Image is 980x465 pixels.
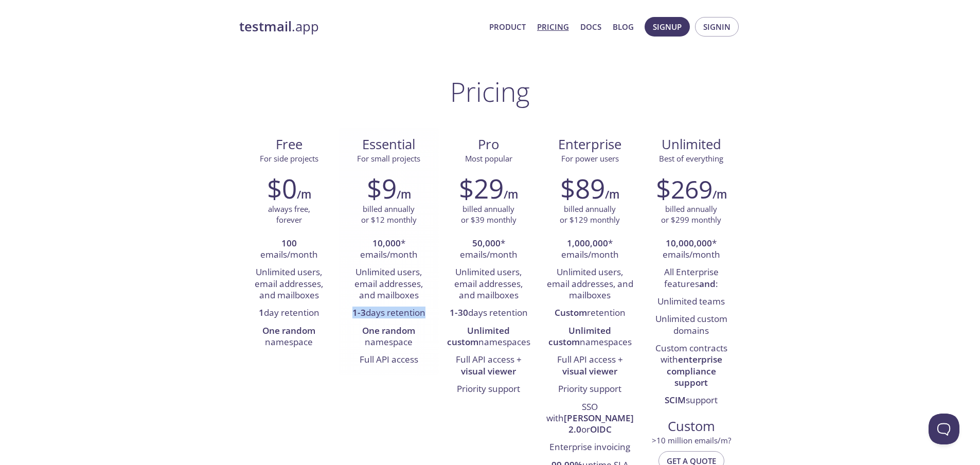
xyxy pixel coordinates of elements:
li: Unlimited teams [649,293,734,311]
span: > 10 million emails/m? [652,435,731,445]
h2: $9 [367,173,397,204]
strong: 1 [259,307,264,318]
a: testmail.app [239,18,481,35]
li: * emails/month [447,235,531,264]
li: namespaces [447,323,531,352]
strong: SCIM [665,394,686,406]
h2: $0 [267,173,297,204]
iframe: Help Scout Beacon - Open [929,414,959,444]
a: Docs [580,20,601,33]
strong: Unlimited custom [447,325,510,348]
strong: 10,000 [372,237,401,249]
li: Unlimited users, email addresses, and mailboxes [546,264,634,305]
li: namespaces [546,323,634,352]
span: Best of everything [659,153,723,164]
h6: /m [712,186,727,203]
p: billed annually or $12 monthly [361,204,417,226]
span: Pro [447,136,530,153]
li: days retention [347,305,431,322]
span: Custom [650,418,733,435]
span: Signin [703,20,730,33]
strong: enterprise compliance support [667,353,722,388]
button: Signup [645,17,690,37]
h2: $89 [560,173,605,204]
span: For side projects [260,153,318,164]
strong: testmail [239,17,292,35]
p: billed annually or $39 monthly [461,204,516,226]
li: emails/month [247,235,331,264]
span: Signup [653,20,682,33]
h6: /m [605,186,619,203]
li: All Enterprise features : [649,264,734,293]
a: Product [489,20,526,33]
h1: Pricing [450,76,530,107]
li: Priority support [447,381,531,398]
li: Unlimited custom domains [649,311,734,340]
li: Unlimited users, email addresses, and mailboxes [447,264,531,305]
li: Full API access + [546,351,634,381]
button: Signin [695,17,739,37]
span: Enterprise [547,136,633,153]
span: Essential [347,136,431,153]
li: days retention [447,305,531,322]
h6: /m [297,186,311,203]
li: support [649,392,734,409]
li: SSO with or [546,399,634,439]
a: Blog [613,20,634,33]
li: Custom contracts with [649,340,734,392]
li: day retention [247,305,331,322]
li: Unlimited users, email addresses, and mailboxes [347,264,431,305]
li: Priority support [546,381,634,398]
strong: [PERSON_NAME] 2.0 [564,412,634,435]
li: Full API access + [447,351,531,381]
p: billed annually or $129 monthly [560,204,620,226]
strong: Unlimited custom [548,325,612,348]
span: Most popular [465,153,512,164]
a: Pricing [537,20,569,33]
strong: One random [362,325,415,336]
li: Enterprise invoicing [546,439,634,457]
li: * emails/month [347,235,431,264]
strong: 100 [281,237,297,249]
li: retention [546,305,634,322]
strong: 10,000,000 [666,237,712,249]
strong: 1-3 [352,307,366,318]
h2: $29 [459,173,504,204]
li: namespace [347,323,431,352]
span: For power users [561,153,619,164]
li: * emails/month [649,235,734,264]
strong: 50,000 [472,237,501,249]
li: namespace [247,323,331,352]
span: 269 [671,172,712,206]
strong: OIDC [590,423,612,435]
strong: visual viewer [562,365,617,377]
span: Free [247,136,331,153]
h2: $ [656,173,712,204]
strong: One random [262,325,315,336]
span: For small projects [357,153,420,164]
li: Full API access [347,351,431,369]
span: Unlimited [662,135,721,153]
p: always free, forever [268,204,310,226]
strong: Custom [555,307,587,318]
p: billed annually or $299 monthly [661,204,721,226]
li: * emails/month [546,235,634,264]
h6: /m [504,186,518,203]
li: Unlimited users, email addresses, and mailboxes [247,264,331,305]
strong: 1-30 [450,307,468,318]
strong: 1,000,000 [567,237,608,249]
h6: /m [397,186,411,203]
strong: and [699,278,716,290]
strong: visual viewer [461,365,516,377]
